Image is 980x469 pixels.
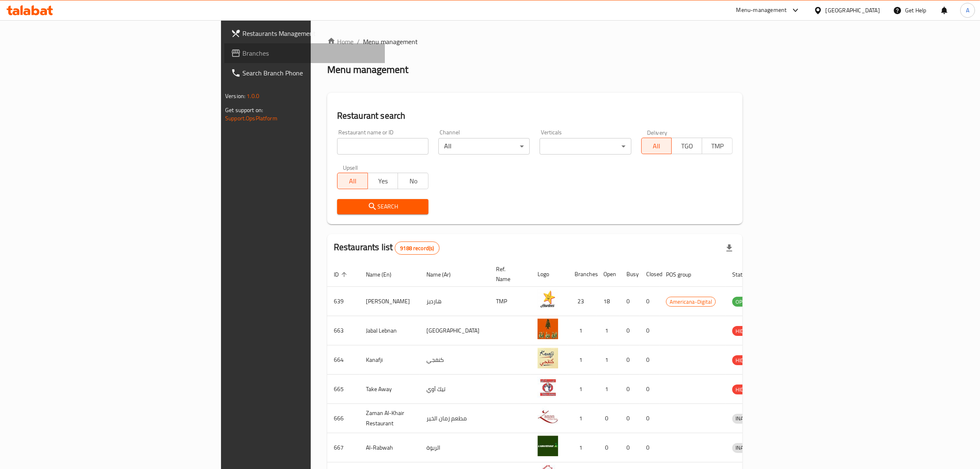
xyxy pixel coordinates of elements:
[732,385,757,394] span: HIDDEN
[327,37,743,47] nav: breadcrumb
[702,138,733,154] button: TMP
[225,91,245,101] span: Version:
[732,414,760,423] span: INACTIVE
[359,345,420,375] td: Kanafji
[620,375,640,404] td: 0
[438,138,530,155] div: All
[359,316,420,345] td: Jabal Lebnan
[597,404,620,433] td: 0
[597,316,620,345] td: 1
[242,68,378,78] span: Search Branch Phone
[224,43,385,63] a: Branches
[568,287,597,316] td: 23
[641,138,672,154] button: All
[337,138,428,155] input: Search for restaurant name or ID..
[620,404,640,433] td: 0
[620,433,640,462] td: 0
[247,91,259,101] span: 1.0.0
[334,241,440,255] h2: Restaurants list
[620,316,640,345] td: 0
[341,175,365,187] span: All
[337,173,368,189] button: All
[568,433,597,462] td: 1
[640,287,659,316] td: 0
[225,113,277,124] a: Support.OpsPlatform
[732,297,752,307] div: OPEN
[538,377,558,398] img: Take Away
[675,140,699,152] span: TGO
[732,326,757,336] div: HIDDEN
[531,262,568,287] th: Logo
[225,105,263,115] span: Get support on:
[496,264,521,284] span: Ref. Name
[568,375,597,404] td: 1
[568,262,597,287] th: Branches
[395,242,439,255] div: Total records count
[538,319,558,339] img: Jabal Lebnan
[420,375,489,404] td: تيك آوي
[337,199,428,214] button: Search
[640,404,659,433] td: 0
[568,316,597,345] td: 1
[224,63,385,83] a: Search Branch Phone
[359,404,420,433] td: Zaman Al-Khair Restaurant
[732,355,757,365] div: HIDDEN
[327,63,408,76] h2: Menu management
[371,175,395,187] span: Yes
[538,406,558,427] img: Zaman Al-Khair Restaurant
[359,287,420,316] td: [PERSON_NAME]
[538,436,558,456] img: Al-Rabwah
[736,5,787,15] div: Menu-management
[597,375,620,404] td: 1
[426,270,461,279] span: Name (Ar)
[597,433,620,462] td: 0
[597,262,620,287] th: Open
[538,348,558,368] img: Kanafji
[640,345,659,375] td: 0
[224,23,385,43] a: Restaurants Management
[359,375,420,404] td: Take Away
[337,110,733,122] h2: Restaurant search
[368,173,398,189] button: Yes
[420,345,489,375] td: كنفجي
[640,316,659,345] td: 0
[732,297,752,307] span: OPEN
[671,138,702,154] button: TGO
[395,244,439,252] span: 9188 record(s)
[420,404,489,433] td: مطعم زمان الخير
[366,270,402,279] span: Name (En)
[540,138,631,155] div: ​
[640,375,659,404] td: 0
[420,316,489,345] td: [GEOGRAPHIC_DATA]
[568,404,597,433] td: 1
[343,164,358,170] label: Upsell
[732,356,757,365] span: HIDDEN
[647,129,668,135] label: Delivery
[966,6,969,15] span: A
[538,289,558,310] img: Hardee's
[359,433,420,462] td: Al-Rabwah
[666,270,702,279] span: POS group
[489,287,531,316] td: TMP
[640,433,659,462] td: 0
[732,443,760,453] span: INACTIVE
[334,270,349,279] span: ID
[620,345,640,375] td: 0
[645,140,669,152] span: All
[401,175,425,187] span: No
[732,326,757,336] span: HIDDEN
[620,287,640,316] td: 0
[640,262,659,287] th: Closed
[705,140,729,152] span: TMP
[732,385,757,394] div: HIDDEN
[344,202,422,212] span: Search
[620,262,640,287] th: Busy
[597,287,620,316] td: 18
[666,297,715,307] span: Americana-Digital
[398,173,428,189] button: No
[420,287,489,316] td: هارديز
[732,270,759,279] span: Status
[363,37,418,47] span: Menu management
